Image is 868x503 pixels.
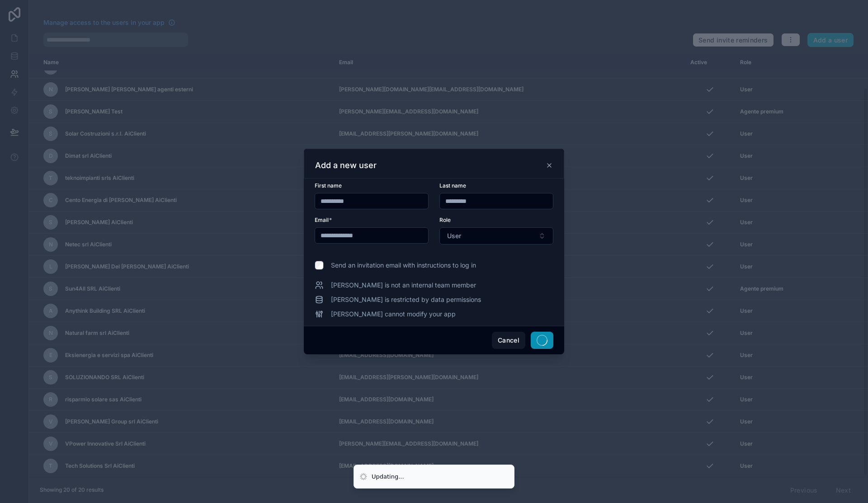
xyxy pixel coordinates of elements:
[331,295,481,304] span: [PERSON_NAME] is restricted by data permissions
[492,332,525,349] button: Cancel
[372,472,404,481] div: Updating...
[331,281,476,290] span: [PERSON_NAME] is not an internal team member
[439,182,466,189] span: Last name
[315,216,329,223] span: Email
[439,227,553,244] button: Select Button
[331,261,476,270] span: Send an invitation email with instructions to log in
[447,231,461,240] span: User
[315,261,324,270] input: Send an invitation email with instructions to log in
[315,160,377,171] h3: Add a new user
[331,310,456,319] span: [PERSON_NAME] cannot modify your app
[439,216,451,223] span: Role
[315,182,342,189] span: First name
